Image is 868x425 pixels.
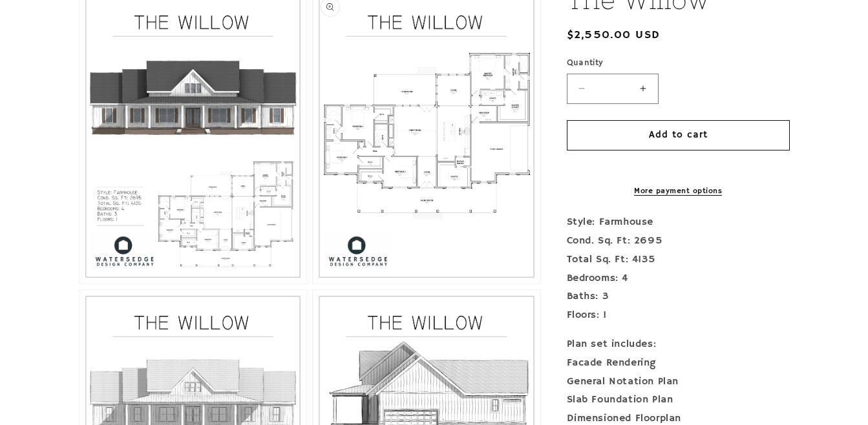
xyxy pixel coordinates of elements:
a: More payment options [567,186,790,198]
div: Slab Foundation Plan [567,391,790,410]
div: General Notation Plan [567,373,790,391]
div: Plan set includes: [567,335,790,354]
button: Add to cart [567,120,790,150]
label: Quantity [567,57,790,70]
p: Style: Farmhouse Cond. Sq. Ft: 2695 Total Sq. Ft: 4135 Bedrooms: 4 Baths: 3 Floors: 1 [567,214,790,326]
span: $2,550.00 USD [567,26,661,44]
div: Facade Rendering [567,354,790,373]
